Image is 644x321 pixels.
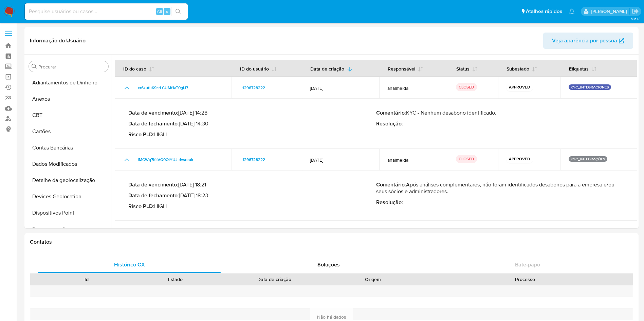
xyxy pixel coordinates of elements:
[30,239,633,245] h1: Contatos
[591,8,629,15] p: magno.ferreira@mercadopago.com.br
[136,276,215,283] div: Estado
[30,37,86,44] h1: Informação do Usuário
[26,188,111,205] button: Devices Geolocation
[526,8,562,15] span: Atalhos rápidos
[225,276,324,283] div: Data de criação
[552,33,617,49] span: Veja aparência por pessoa
[26,140,111,156] button: Contas Bancárias
[632,8,639,15] a: Sair
[26,123,111,140] button: Cartões
[543,33,633,49] button: Veja aparência por pessoa
[26,91,111,107] button: Anexos
[38,64,106,70] input: Procurar
[26,221,111,237] button: Documentação
[333,276,413,283] div: Origem
[422,276,628,283] div: Processo
[317,261,340,268] span: Soluções
[26,156,111,172] button: Dados Modificados
[157,8,162,15] span: Alt
[569,8,575,14] a: Notificações
[32,64,37,69] button: Procurar
[26,172,111,188] button: Detalhe da geolocalização
[26,107,111,123] button: CBT
[166,8,168,15] span: s
[26,205,111,221] button: Dispositivos Point
[515,261,540,268] span: Bate-papo
[25,7,188,16] input: Pesquise usuários ou casos...
[47,276,126,283] div: Id
[26,75,111,91] button: Adiantamentos de Dinheiro
[171,7,185,16] button: search-icon
[114,261,145,268] span: Histórico CX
